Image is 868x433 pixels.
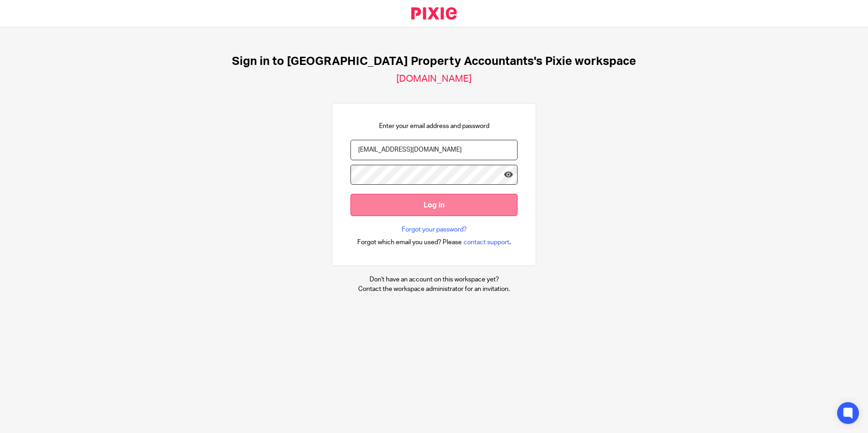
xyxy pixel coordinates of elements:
[357,237,511,247] div: .
[232,54,636,69] h1: Sign in to [GEOGRAPHIC_DATA] Property Accountants's Pixie workspace
[350,194,518,216] input: Log in
[358,275,510,284] p: Don't have an account on this workspace yet?
[402,225,467,234] a: Forgot your password?
[358,285,510,294] p: Contact the workspace administrator for an invitation.
[379,122,489,131] p: Enter your email address and password
[357,238,462,247] span: Forgot which email you used? Please
[464,238,509,247] span: contact support
[396,73,472,85] h2: [DOMAIN_NAME]
[350,140,518,160] input: name@example.com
